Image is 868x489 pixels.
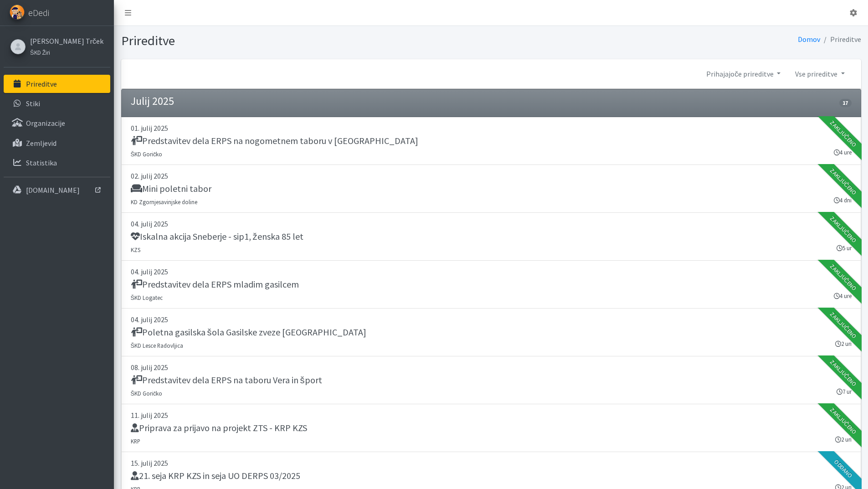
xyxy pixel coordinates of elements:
a: Prireditve [4,75,110,93]
small: ŠKD Logatec [131,294,163,301]
p: 04. julij 2025 [131,266,852,277]
a: Stiki [4,94,110,113]
p: 15. julij 2025 [131,458,852,468]
p: Statistika [26,158,57,167]
a: Zemljevid [4,134,110,152]
a: Vse prireditve [788,65,852,83]
a: [DOMAIN_NAME] [4,181,110,199]
a: ŠKD Žiri [30,46,103,57]
h5: 21. seja KRP KZS in seja UO DERPS 03/2025 [131,470,300,481]
h5: Predstavitev dela ERPS mladim gasilcem [131,279,299,290]
p: [DOMAIN_NAME] [26,185,80,195]
small: KD Zgornjesavinjske doline [131,198,197,206]
small: ŠKD Lesce Radovljica [131,342,184,349]
h5: Mini poletni tabor [131,183,211,194]
h5: Iskalna akcija Sneberje - sip1, ženska 85 let [131,231,303,242]
p: Zemljevid [26,139,56,148]
small: ŠKD Goričko [131,390,163,397]
p: 11. julij 2025 [131,410,852,421]
span: 17 [839,99,851,107]
a: 04. julij 2025 Predstavitev dela ERPS mladim gasilcem ŠKD Logatec 4 ure Zaključeno [121,261,861,309]
span: eDedi [28,6,49,20]
a: 04. julij 2025 Poletna gasilska šola Gasilske zveze [GEOGRAPHIC_DATA] ŠKD Lesce Radovljica 2 uri ... [121,309,861,356]
p: 04. julij 2025 [131,314,852,325]
a: 01. julij 2025 Predstavitev dela ERPS na nogometnem taboru v [GEOGRAPHIC_DATA] ŠKD Goričko 4 ure ... [121,117,861,165]
h5: Predstavitev dela ERPS na taboru Vera in šport [131,375,322,386]
p: 02. julij 2025 [131,170,852,181]
h4: Julij 2025 [131,95,174,108]
a: 04. julij 2025 Iskalna akcija Sneberje - sip1, ženska 85 let KZS 5 ur Zaključeno [121,213,861,261]
p: Stiki [26,99,40,108]
p: Prireditve [26,79,57,88]
small: ŠKD Goričko [131,150,163,158]
a: 11. julij 2025 Priprava za prijavo na projekt ZTS - KRP KZS KRP 2 uri Zaključeno [121,404,861,452]
a: Organizacije [4,114,110,132]
p: 04. julij 2025 [131,218,852,229]
li: Prireditve [820,33,861,46]
a: [PERSON_NAME] Trček [30,36,103,46]
h5: Priprava za prijavo na projekt ZTS - KRP KZS [131,422,307,433]
img: eDedi [10,5,25,20]
a: Domov [798,35,820,44]
h5: Poletna gasilska šola Gasilske zveze [GEOGRAPHIC_DATA] [131,327,366,338]
small: ŠKD Žiri [30,49,50,56]
p: 08. julij 2025 [131,362,852,373]
h1: Prireditve [121,33,488,49]
a: 08. julij 2025 Predstavitev dela ERPS na taboru Vera in šport ŠKD Goričko 7 ur Zaključeno [121,356,861,404]
h5: Predstavitev dela ERPS na nogometnem taboru v [GEOGRAPHIC_DATA] [131,135,418,146]
a: Prihajajoče prireditve [699,65,788,83]
a: Statistika [4,154,110,172]
p: 01. julij 2025 [131,123,852,134]
small: KZS [131,246,140,253]
a: 02. julij 2025 Mini poletni tabor KD Zgornjesavinjske doline 4 dni Zaključeno [121,165,861,213]
p: Organizacije [26,118,65,128]
small: KRP [131,438,140,445]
